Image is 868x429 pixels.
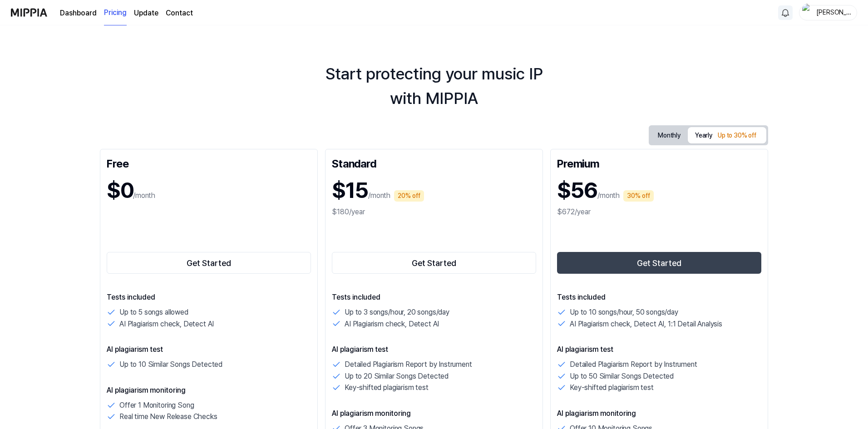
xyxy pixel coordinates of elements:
[570,370,674,382] p: Up to 50 Similar Songs Detected
[119,318,214,330] p: AI Plagiarism check, Detect AI
[332,408,536,419] p: AI plagiarism monitoring
[557,250,761,276] a: Get Started
[332,292,536,303] p: Tests included
[107,252,311,274] button: Get Started
[119,399,194,411] p: Offer 1 Monitoring Song
[332,156,536,170] div: Standard
[651,127,688,144] button: Monthly
[345,318,439,330] p: AI Plagiarism check, Detect AI
[107,174,133,207] h1: $0
[368,190,390,201] p: /month
[557,252,761,274] button: Get Started
[816,7,851,17] div: [PERSON_NAME]
[570,318,722,330] p: AI Plagiarism check, Detect AI, 1:1 Detail Analysis
[688,127,766,143] button: Yearly
[780,7,791,18] img: 알림
[332,250,536,276] a: Get Started
[570,382,654,394] p: Key-shifted plagiarism test
[394,190,424,202] div: 20% off
[332,252,536,274] button: Get Started
[119,411,217,423] p: Real time New Release Checks
[104,0,127,25] a: Pricing
[332,207,536,217] div: $180/year
[60,8,97,19] a: Dashboard
[570,359,697,370] p: Detailed Plagiarism Report by Instrument
[107,250,311,276] a: Get Started
[107,156,311,170] div: Free
[557,292,761,303] p: Tests included
[134,8,158,19] a: Update
[345,382,429,394] p: Key-shifted plagiarism test
[332,344,536,355] p: AI plagiarism test
[557,344,761,355] p: AI plagiarism test
[557,156,761,170] div: Premium
[133,190,155,201] p: /month
[345,359,472,370] p: Detailed Plagiarism Report by Instrument
[166,8,193,19] a: Contact
[799,5,857,20] button: profile[PERSON_NAME]
[557,408,761,419] p: AI plagiarism monitoring
[597,190,620,201] p: /month
[345,370,449,382] p: Up to 20 Similar Songs Detected
[107,344,311,355] p: AI plagiarism test
[802,4,813,22] img: profile
[107,292,311,303] p: Tests included
[715,129,759,143] div: Up to 30% off
[570,306,678,318] p: Up to 10 songs/hour, 50 songs/day
[119,306,188,318] p: Up to 5 songs allowed
[332,174,368,207] h1: $15
[345,306,449,318] p: Up to 3 songs/hour, 20 songs/day
[623,190,654,202] div: 30% off
[557,174,597,207] h1: $56
[557,207,761,217] div: $672/year
[119,359,222,370] p: Up to 10 Similar Songs Detected
[107,385,311,396] p: AI plagiarism monitoring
